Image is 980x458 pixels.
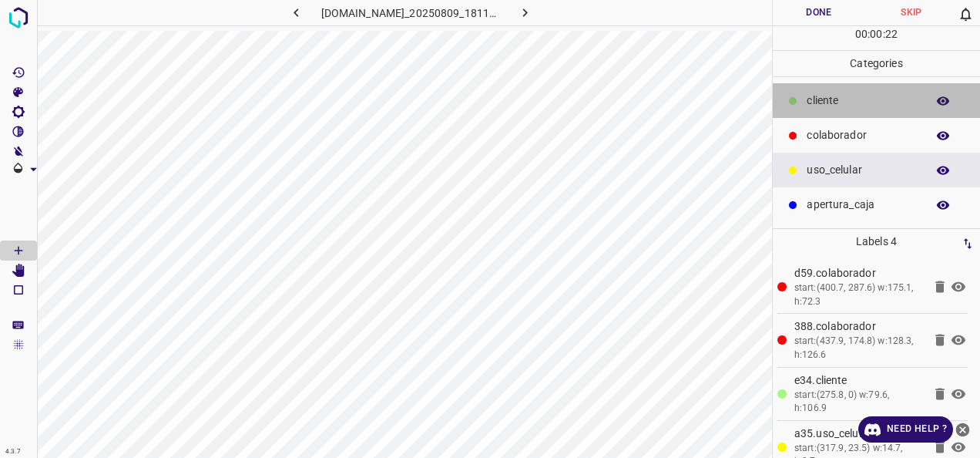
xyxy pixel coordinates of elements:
[794,389,923,416] div: start:(275.8, 0) w:79.6, h:106.9
[870,26,882,42] p: 00
[773,51,980,76] p: Categories
[773,83,980,118] div: ​​cliente
[807,162,918,178] p: uso_celular
[807,93,918,109] p: ​​cliente
[794,281,923,308] div: start:(400.7, 287.6) w:175.1, h:72.3
[773,118,980,153] div: colaborador
[807,127,918,143] p: colaborador
[794,372,923,389] p: e34.​​cliente
[773,187,980,222] div: apertura_caja
[321,4,501,25] h6: [DOMAIN_NAME]_20250809_181106_000002940.jpg
[855,26,868,42] p: 00
[885,26,898,42] p: 22
[773,153,980,187] div: uso_celular
[794,335,923,362] div: start:(437.9, 174.8) w:128.3, h:126.6
[953,416,972,443] button: close-help
[794,426,923,442] p: a35.uso_celular
[855,26,898,50] div: : :
[858,416,953,443] a: Need Help ?
[2,446,25,458] div: 4.3.7
[5,4,32,32] img: logo
[794,265,923,281] p: d59.colaborador
[777,229,975,254] p: Labels 4
[807,197,918,213] p: apertura_caja
[794,318,923,335] p: 388.colaborador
